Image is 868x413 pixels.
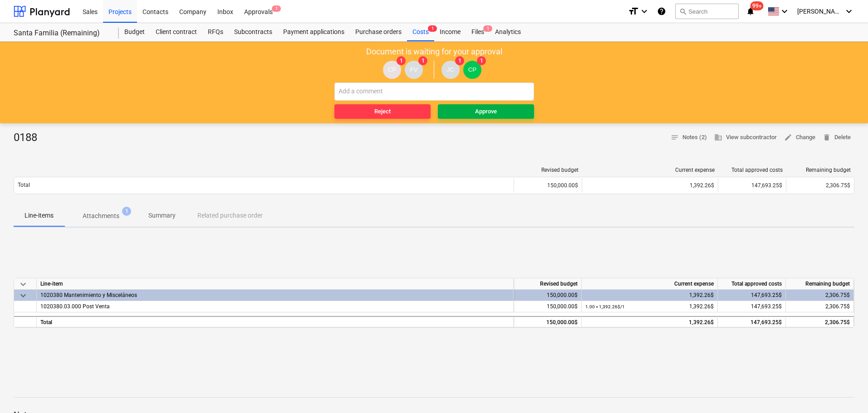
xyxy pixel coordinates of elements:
span: 1 [122,207,131,216]
span: CP [388,66,397,73]
div: Files [466,23,490,41]
div: Revised budget [514,278,582,290]
a: Files1 [466,23,490,41]
div: 0188 [14,131,44,145]
span: 99+ [750,1,764,10]
span: 1 [428,25,437,32]
span: Notes (2) [671,132,707,143]
div: 1,392.26$ [585,290,714,301]
small: 1.00 × 1,392.26$ / 1 [585,304,625,309]
div: Current expense [586,167,715,173]
span: edit [784,133,792,141]
a: Purchase orders [350,23,407,41]
span: 1 [455,56,464,65]
div: Remaining budget [790,167,851,173]
div: Analytics [490,23,526,41]
p: Attachments [83,211,119,221]
button: Notes (2) [667,131,711,145]
span: [PERSON_NAME] [GEOGRAPHIC_DATA] [797,8,843,15]
a: Client contract [150,23,202,41]
span: FV [410,66,417,73]
i: Knowledge base [657,6,666,17]
div: 150,000.00$ [514,316,582,327]
div: Approve [475,107,497,117]
span: View subcontractor [714,132,777,143]
button: Reject [334,104,431,119]
a: RFQs [202,23,229,41]
span: 1 [477,56,486,65]
span: CP [468,66,477,73]
button: Approve [438,104,534,119]
button: Change [780,131,819,145]
div: Total approved costs [722,167,783,173]
div: Reject [374,107,391,117]
span: 1020380.03.000 Post Venta [40,303,110,310]
span: Delete [823,132,851,143]
p: Document is waiting for your approval [366,46,502,57]
a: Payment applications [278,23,350,41]
div: 150,000.00$ [514,178,582,193]
span: delete [823,133,831,141]
div: 147,693.25$ [718,290,786,301]
i: keyboard_arrow_down [639,6,650,17]
i: keyboard_arrow_down [779,6,790,17]
div: 2,306.75$ [786,316,854,327]
span: search [679,8,687,15]
div: Santa Familia (Remaining) [14,29,108,38]
div: 147,693.25$ [718,178,786,193]
i: notifications [746,6,755,17]
input: Add a comment [334,83,534,101]
span: 147,693.25$ [751,303,782,310]
button: Delete [819,131,854,145]
p: Total [18,181,30,189]
iframe: Chat Widget [823,369,868,413]
div: Claudia Perez [383,61,401,79]
span: business [714,133,722,141]
div: 147,693.25$ [718,316,786,327]
div: Costs [407,23,434,41]
a: Budget [119,23,150,41]
button: Search [675,4,739,19]
span: 2,306.75$ [825,303,850,310]
div: 150,000.00$ [514,290,582,301]
div: Current expense [582,278,718,290]
span: 1 [397,56,406,65]
span: 2,306.75$ [826,182,850,189]
div: Claudia Perez [463,61,481,79]
span: Change [784,132,815,143]
div: 1,392.26$ [586,182,714,189]
p: Line-items [25,211,54,220]
i: format_size [628,6,639,17]
span: 1 [483,25,492,32]
span: 1 [272,5,281,12]
p: Summary [148,211,176,220]
div: 1,392.26$ [585,301,714,312]
a: Costs1 [407,23,434,41]
div: Revised budget [518,167,579,173]
div: Fernando Vanegas [405,61,423,79]
button: View subcontractor [711,131,780,145]
span: JC [447,66,454,73]
div: Total approved costs [718,278,786,290]
div: Remaining budget [786,278,854,290]
div: Line-item [37,278,514,290]
div: Total [37,316,514,327]
span: 1 [418,56,427,65]
span: notes [671,133,679,141]
a: Subcontracts [229,23,278,41]
a: Income [434,23,466,41]
span: keyboard_arrow_down [18,290,29,301]
span: keyboard_arrow_down [18,279,29,290]
div: 150,000.00$ [514,301,582,312]
div: 2,306.75$ [786,290,854,301]
div: 1020380 Mantenimiento y Misceláneos [40,290,510,301]
div: 1,392.26$ [585,317,714,328]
